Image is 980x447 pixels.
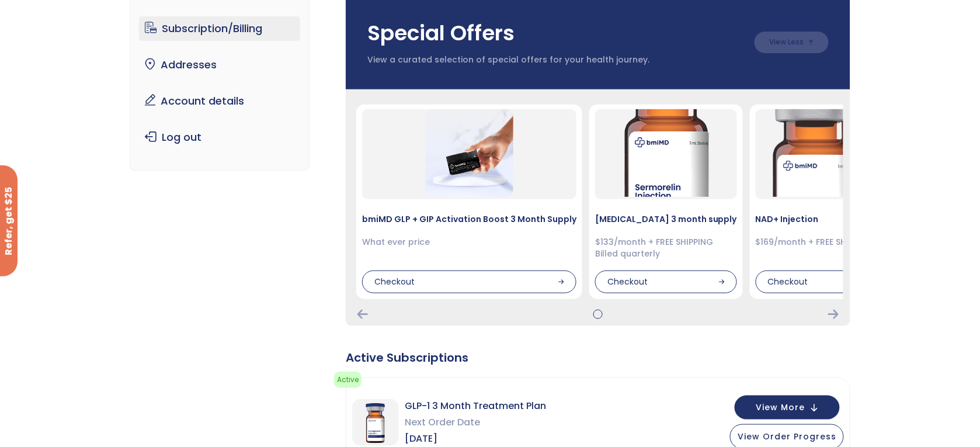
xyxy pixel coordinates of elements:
[334,372,362,388] span: Active
[405,431,546,447] span: [DATE]
[357,310,368,319] div: Previous Card
[362,213,576,225] h4: bmiMD GLP + GIP Activation Boost 3 Month Supply
[756,237,874,248] div: $169/month + FREE SHIPPING
[828,310,839,319] div: Next Card
[367,54,743,66] p: View a curated selection of special offers for your health journey.
[362,271,576,294] div: Checkout
[738,431,836,442] span: View Order Progress
[367,19,743,48] h3: Special Offers
[756,271,874,294] div: Checkout
[756,404,805,411] span: View More
[346,349,850,366] div: Active Subscriptions
[595,271,737,294] div: Checkout
[735,396,840,420] button: View More
[139,125,301,150] a: Log out
[139,53,301,77] a: Addresses
[139,16,301,41] a: Subscription/Billing
[756,213,874,225] h4: NAD+ Injection
[405,414,546,431] span: Next Order Date
[771,109,859,197] img: NAD Injection
[405,398,546,414] span: GLP-1 3 Month Treatment Plan
[362,237,576,248] div: What ever price
[139,89,301,113] a: Account details
[595,237,737,259] div: $133/month + FREE SHIPPING Billed quarterly
[595,213,737,225] h4: [MEDICAL_DATA] 3 month supply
